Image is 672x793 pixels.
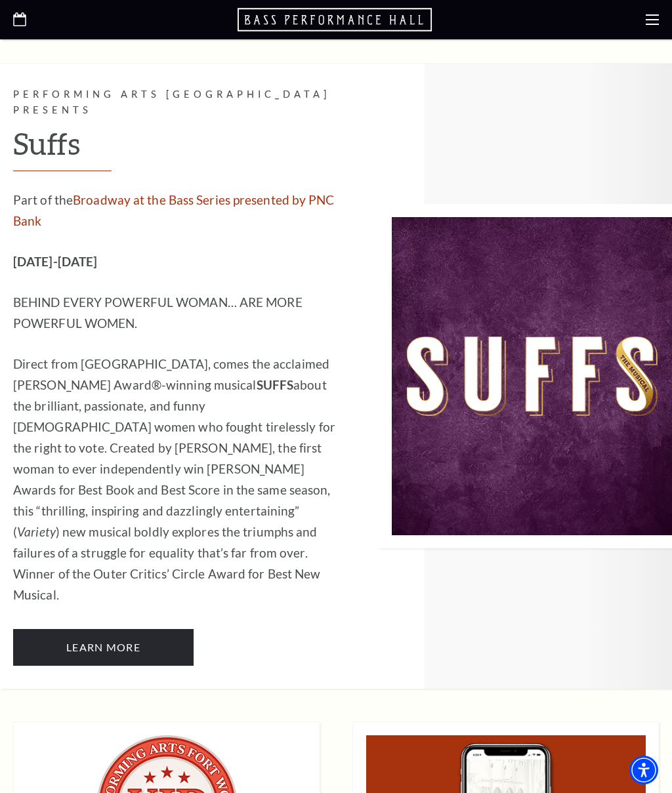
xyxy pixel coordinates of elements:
a: Open this option [238,7,434,33]
strong: SUFFS [257,377,294,392]
img: Performing Arts Fort Worth Presents [379,204,672,549]
a: Broadway at the Bass Series presented by PNC Bank [13,192,335,228]
div: Accessibility Menu [629,756,658,784]
p: Performing Arts [GEOGRAPHIC_DATA] Presents [13,87,336,119]
h2: Suffs [13,127,336,171]
p: BEHIND EVERY POWERFUL WOMAN… ARE MORE POWERFUL WOMEN. [13,292,336,334]
a: Open this option [13,12,26,28]
strong: [DATE]-[DATE] [13,254,97,269]
a: Learn More Suffs [13,629,194,666]
p: Direct from [GEOGRAPHIC_DATA], comes the acclaimed [PERSON_NAME] Award®-winning musical about the... [13,354,336,605]
p: Part of the [13,190,336,232]
em: Variety [17,524,56,539]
